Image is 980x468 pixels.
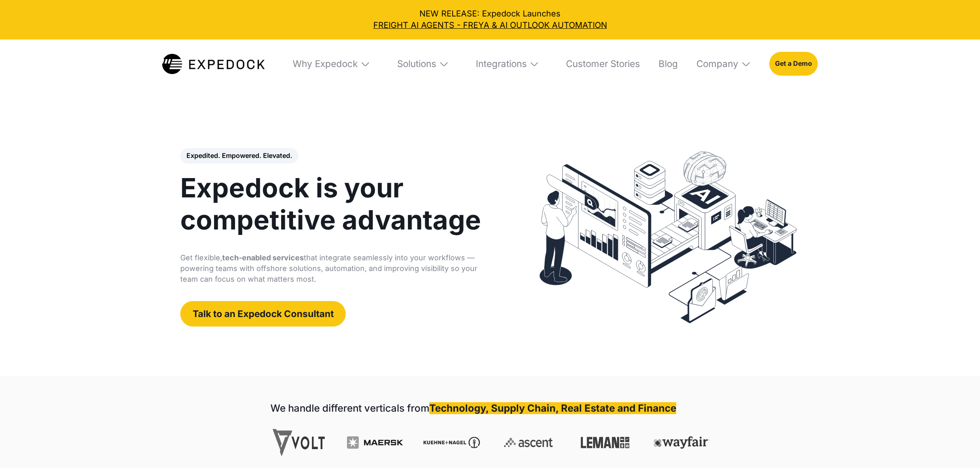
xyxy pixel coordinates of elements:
a: Talk to an Expedock Consultant [180,301,346,327]
h1: Expedock is your competitive advantage [180,172,497,236]
strong: Technology, Supply Chain, Real Estate and Finance [429,402,676,414]
a: Get a Demo [769,52,818,76]
p: Get flexible, that integrate seamlessly into your workflows — powering teams with offshore soluti... [180,253,497,285]
div: Why Expedock [293,58,358,70]
a: Customer Stories [558,39,640,89]
strong: tech-enabled services [222,253,304,262]
div: NEW RELEASE: Expedock Launches [8,8,972,31]
a: Blog [650,39,678,89]
div: Solutions [397,58,436,70]
div: Company [688,39,759,89]
strong: We handle different verticals from [270,402,429,414]
div: Integrations [476,58,527,70]
a: FREIGHT AI AGENTS - FREYA & AI OUTLOOK AUTOMATION [8,20,972,31]
div: Solutions [389,39,457,89]
div: Why Expedock [284,39,379,89]
div: Integrations [468,39,548,89]
div: Company [696,58,738,70]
